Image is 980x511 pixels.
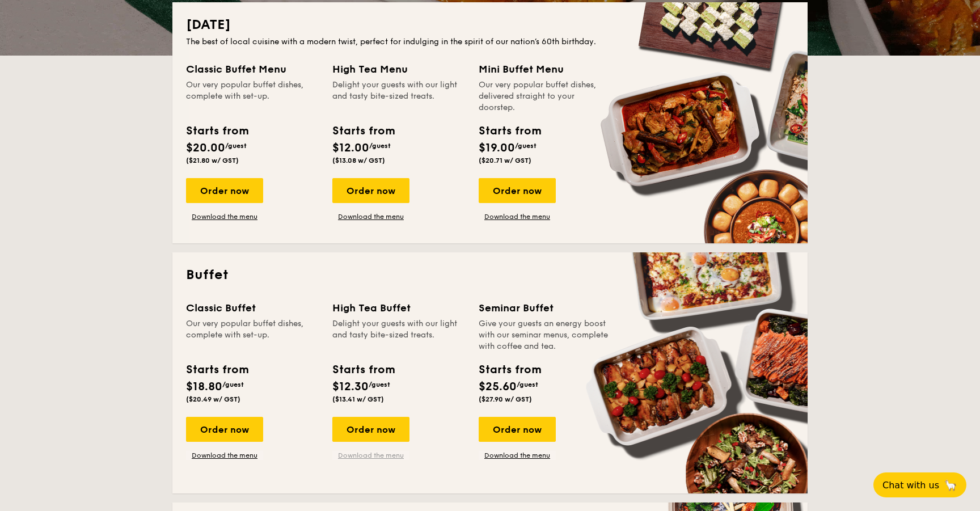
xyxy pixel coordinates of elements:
div: Order now [186,178,263,203]
span: ($27.90 w/ GST) [479,395,532,403]
div: Starts from [479,123,540,140]
div: Starts from [186,361,248,378]
span: /guest [515,142,537,150]
div: Our very popular buffet dishes, complete with set-up. [186,79,319,113]
span: ($20.49 w/ GST) [186,395,240,403]
div: Starts from [332,123,394,140]
a: Download the menu [332,451,409,460]
div: Order now [332,417,409,442]
div: Give your guests an energy boost with our seminar menus, complete with coffee and tea. [479,318,611,352]
span: $20.00 [186,141,225,155]
span: 🦙 [944,479,957,492]
button: Chat with us🦙 [873,472,966,497]
div: Starts from [479,361,540,378]
div: Delight your guests with our light and tasty bite-sized treats. [332,318,465,352]
div: Mini Buffet Menu [479,61,611,77]
a: Download the menu [332,212,409,221]
div: Order now [332,178,409,203]
span: ($13.08 w/ GST) [332,157,385,164]
span: $12.30 [332,380,369,394]
a: Download the menu [479,451,556,460]
span: /guest [225,142,247,150]
span: Chat with us [882,480,939,491]
span: /guest [517,381,538,388]
span: /guest [369,381,390,388]
div: Our very popular buffet dishes, complete with set-up. [186,318,319,352]
span: ($13.41 w/ GST) [332,395,384,403]
span: ($21.80 w/ GST) [186,157,239,164]
h2: Buffet [186,266,794,284]
a: Download the menu [479,212,556,221]
div: Our very popular buffet dishes, delivered straight to your doorstep. [479,79,611,113]
div: Delight your guests with our light and tasty bite-sized treats. [332,79,465,113]
div: The best of local cuisine with a modern twist, perfect for indulging in the spirit of our nation’... [186,36,794,48]
div: Classic Buffet [186,300,319,316]
div: Order now [479,178,556,203]
div: Order now [479,417,556,442]
div: Classic Buffet Menu [186,61,319,77]
span: /guest [369,142,391,150]
a: Download the menu [186,212,263,221]
a: Download the menu [186,451,263,460]
div: Starts from [332,361,394,378]
h2: [DATE] [186,16,794,34]
span: $25.60 [479,380,517,394]
span: ($20.71 w/ GST) [479,157,531,164]
div: Order now [186,417,263,442]
div: High Tea Buffet [332,300,465,316]
span: /guest [222,381,244,388]
div: High Tea Menu [332,61,465,77]
span: $12.00 [332,141,369,155]
span: $19.00 [479,141,515,155]
div: Starts from [186,123,248,140]
span: $18.80 [186,380,222,394]
div: Seminar Buffet [479,300,611,316]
